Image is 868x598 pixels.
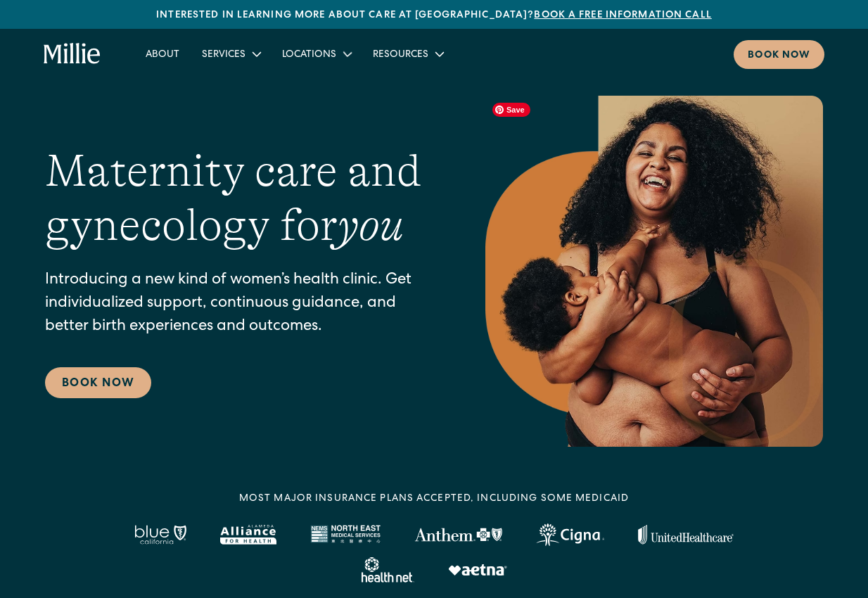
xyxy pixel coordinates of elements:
img: Healthnet logo [362,557,414,583]
em: you [338,200,404,250]
img: Smiling mother with her baby in arms, celebrating body positivity and the nurturing bond of postp... [485,96,823,447]
div: Book now [748,49,810,63]
span: Save [492,103,530,117]
img: Anthem Logo [414,528,502,542]
div: MOST MAJOR INSURANCE PLANS ACCEPTED, INCLUDING some MEDICAID [239,492,629,507]
div: Services [202,48,245,63]
h1: Maternity care and gynecology for [45,144,429,253]
img: North East Medical Services logo [310,525,381,545]
a: Book now [734,40,824,69]
a: About [134,42,191,65]
a: home [44,43,101,65]
div: Locations [271,42,362,65]
p: Introducing a new kind of women’s health clinic. Get individualized support, continuous guidance,... [45,269,429,339]
img: United Healthcare logo [638,525,734,545]
img: Aetna logo [448,564,507,575]
img: Cigna logo [536,523,604,546]
img: Alameda Alliance logo [220,525,276,545]
img: Blue California logo [134,525,186,545]
a: Book a free information call [534,11,711,20]
div: Resources [362,42,454,65]
div: Locations [282,48,336,63]
div: Resources [373,48,428,63]
div: Services [191,42,271,65]
a: Book Now [45,367,151,398]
